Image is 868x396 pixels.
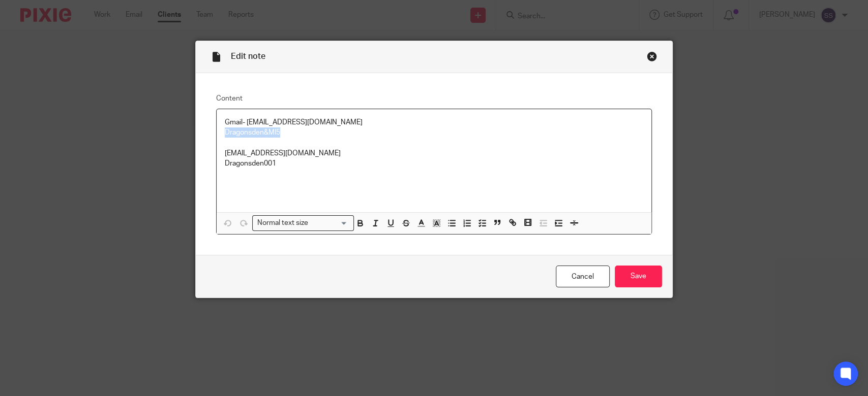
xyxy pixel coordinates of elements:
[556,266,610,287] a: Cancel
[225,158,643,169] p: Dragonsden001
[615,266,662,287] input: Save
[252,215,354,231] div: Search for option
[216,93,652,104] label: Content
[647,51,657,61] div: Close this dialog window
[225,117,643,127] p: Gmail- [EMAIL_ADDRESS][DOMAIN_NAME]
[311,218,348,228] input: Search for option
[225,127,643,138] p: Dragonsden&MI5
[231,52,265,60] span: Edit note
[255,218,310,228] span: Normal text size
[225,148,643,158] p: [EMAIL_ADDRESS][DOMAIN_NAME]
